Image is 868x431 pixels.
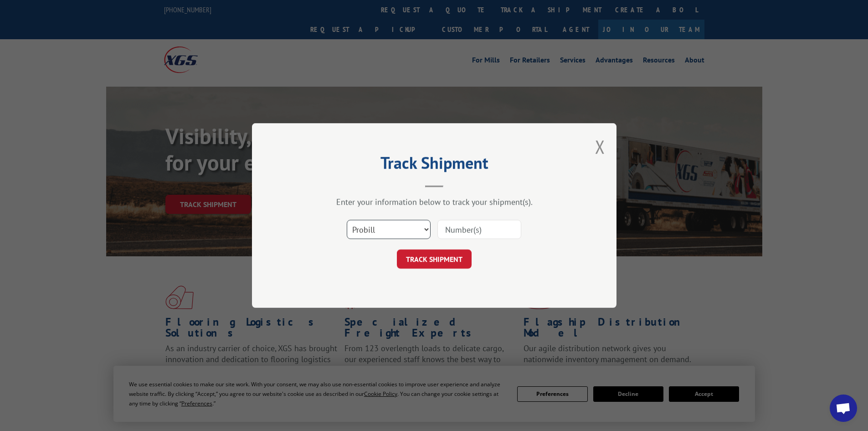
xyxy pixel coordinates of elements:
div: Enter your information below to track your shipment(s). [298,197,571,207]
button: TRACK SHIPMENT [397,249,472,269]
button: Close modal [595,135,605,159]
h2: Track Shipment [298,156,571,174]
input: Number(s) [437,220,521,239]
div: Open chat [830,395,857,422]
